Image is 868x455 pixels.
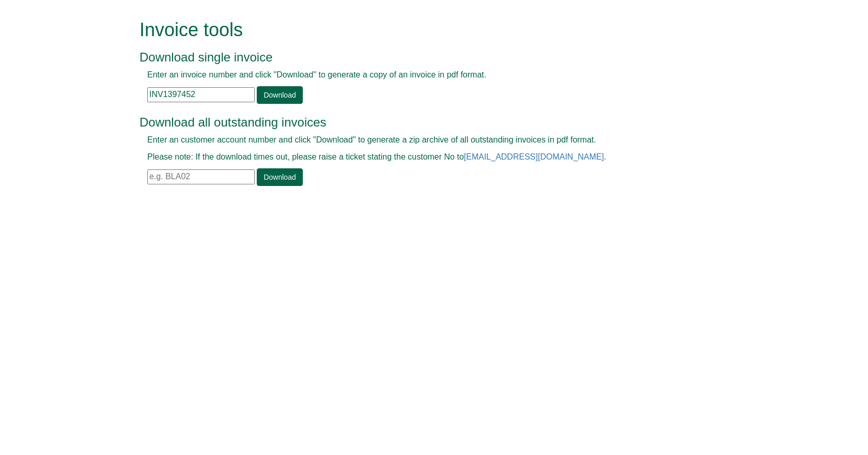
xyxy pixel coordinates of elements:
a: Download [257,168,302,186]
p: Enter an customer account number and click "Download" to generate a zip archive of all outstandin... [147,134,698,146]
h3: Download single invoice [139,51,705,64]
p: Please note: If the download times out, please raise a ticket stating the customer No to . [147,151,698,163]
input: e.g. BLA02 [147,169,255,184]
h1: Invoice tools [139,20,705,40]
p: Enter an invoice number and click "Download" to generate a copy of an invoice in pdf format. [147,69,698,81]
h3: Download all outstanding invoices [139,116,705,129]
a: Download [257,86,302,104]
input: e.g. INV1234 [147,87,255,102]
a: [EMAIL_ADDRESS][DOMAIN_NAME] [464,152,604,161]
